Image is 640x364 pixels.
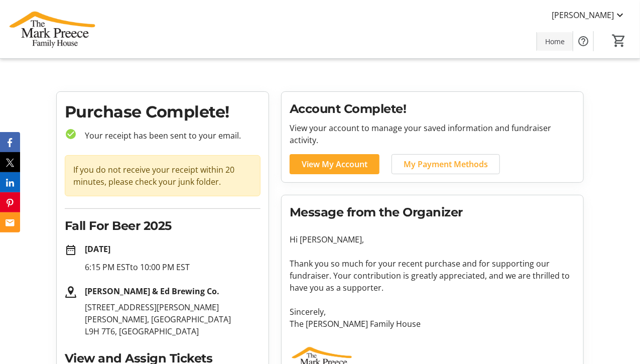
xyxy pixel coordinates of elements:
[537,32,573,51] a: Home
[290,203,575,221] h2: Message from the Organizer
[290,100,575,118] h2: Account Complete!
[290,306,575,318] p: Sincerely,
[404,158,488,170] span: My Payment Methods
[290,154,379,174] a: View My Account
[65,217,261,235] h2: Fall For Beer 2025
[65,100,261,124] h1: Purchase Complete!
[85,301,261,337] p: [STREET_ADDRESS][PERSON_NAME] [PERSON_NAME], [GEOGRAPHIC_DATA] L9H 7T6, [GEOGRAPHIC_DATA]
[610,32,628,50] button: Cart
[290,258,575,294] p: Thank you so much for your recent purchase and for supporting our fundraiser. Your contribution i...
[85,261,261,273] p: 6:15 PM EST to 10:00 PM EST
[65,155,261,196] div: If you do not receive your receipt within 20 minutes, please check your junk folder.
[85,286,219,297] strong: [PERSON_NAME] & Ed Brewing Co.
[65,128,77,140] mat-icon: check_circle
[65,244,77,256] mat-icon: date_range
[290,318,575,330] p: The [PERSON_NAME] Family House
[552,9,614,21] span: [PERSON_NAME]
[290,122,575,146] p: View your account to manage your saved information and fundraiser activity.
[392,154,500,174] a: My Payment Methods
[290,233,575,246] p: Hi [PERSON_NAME],
[544,7,634,23] button: [PERSON_NAME]
[573,31,593,51] button: Help
[77,130,261,142] p: Your receipt has been sent to your email.
[85,244,110,255] strong: [DATE]
[302,158,367,170] span: View My Account
[545,36,565,47] span: Home
[6,4,95,54] img: The Mark Preece Family House's Logo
